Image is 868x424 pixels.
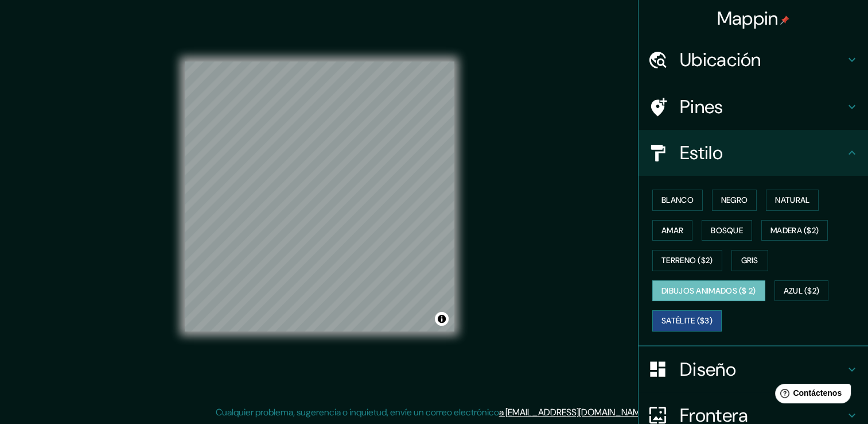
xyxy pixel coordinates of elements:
button: Natural [766,190,819,211]
button: Amar [652,220,692,241]
h4: Diseño [680,358,845,381]
button: Dibujos animados ($ 2) [652,280,765,302]
button: Satélite ($3) [652,310,722,332]
button: Azul ($2) [774,280,829,302]
button: Terreno ($2) [652,250,722,271]
div: Ubicación [639,37,868,83]
font: Bosque [711,223,743,238]
button: Negro [712,190,757,211]
button: Alternar atribución [435,312,449,326]
div: Estilo [639,130,868,176]
a: a [EMAIL_ADDRESS][DOMAIN_NAME] [499,406,647,418]
button: Blanco [652,190,703,211]
button: Bosque [702,220,752,241]
font: Blanco [661,193,694,207]
font: Madera ($2) [770,223,819,238]
p: Cualquier problema, sugerencia o inquietud, envíe un correo electrónico . [216,406,649,419]
iframe: Help widget launcher [766,379,855,411]
div: Pines [639,84,868,130]
font: Amar [661,223,683,238]
button: Gris [731,250,768,271]
div: Diseño [639,346,868,392]
font: Mappin [717,6,779,30]
font: Terreno ($2) [661,253,713,268]
h4: Ubicación [680,48,845,71]
font: Negro [721,193,748,207]
font: Azul ($2) [784,284,820,298]
img: pin-icon.png [780,16,789,25]
font: Gris [741,253,758,268]
button: Madera ($2) [761,220,828,241]
h4: Estilo [680,141,845,164]
font: Natural [775,193,809,207]
font: Satélite ($3) [661,314,713,328]
font: Dibujos animados ($ 2) [661,284,756,298]
h4: Pines [680,95,845,118]
canvas: Mapa [185,61,454,332]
